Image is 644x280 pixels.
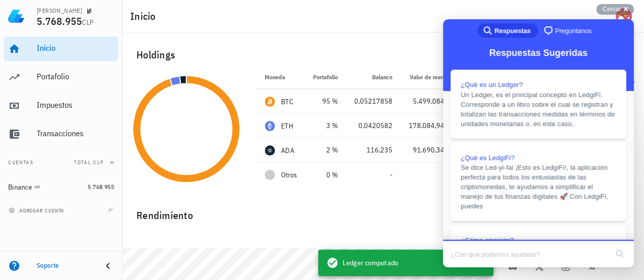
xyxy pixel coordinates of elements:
th: Valor de mercado [401,65,464,89]
div: Holdings [128,39,491,71]
div: 95 % [313,96,338,107]
div: ADA [281,145,294,155]
button: CuentasTotal CLP [4,150,118,175]
a: Inicio [4,37,118,61]
span: CLP [82,18,94,27]
img: LedgiFi [8,8,24,24]
div: Portafolio [37,72,114,81]
span: Otros [281,170,297,180]
div: 0,05217858 [354,96,393,107]
div: Impuestos [37,100,114,110]
span: Total CLP [74,159,104,166]
th: Moneda [257,65,305,89]
div: 3 % [313,120,338,131]
span: agregar cuenta [11,207,64,214]
div: ETH [281,121,293,131]
a: Portafolio [4,65,118,89]
span: 5.768.955 [37,14,82,28]
div: Rendimiento [128,199,491,224]
a: Transacciones [4,122,118,146]
div: BTC-icon [265,97,275,107]
span: Cerrar [602,5,621,13]
span: 5.499.084 [413,97,444,106]
span: - [390,170,393,179]
span: 5.768.955 [88,183,114,191]
div: BTC [281,97,293,107]
div: Soporte [37,262,94,270]
th: Balance [346,65,401,89]
div: Inicio [37,43,114,53]
div: 0,0420582 [354,120,393,131]
div: ETH-icon [265,121,275,131]
div: [PERSON_NAME] [37,7,82,15]
a: Impuestos [4,94,118,118]
th: Portafolio [305,65,346,89]
button: Cerrar [596,4,634,15]
div: avatar [615,8,632,24]
h1: Inicio [130,8,160,24]
iframe: Help Scout Beacon - Live Chat, Contact Form, and Knowledge Base [443,19,634,267]
div: 0 % [313,170,338,180]
div: Binance [8,183,32,192]
button: agregar cuenta [6,205,69,215]
div: 2 % [313,145,338,155]
a: Binance 5.768.955 [4,175,118,199]
span: 178.084,94 [409,121,444,130]
div: 116,235 [354,145,393,155]
span: 91.690,34 [413,145,444,154]
div: ADA-icon [265,145,275,155]
div: Transacciones [37,129,114,138]
span: Ledger computado [343,257,398,268]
